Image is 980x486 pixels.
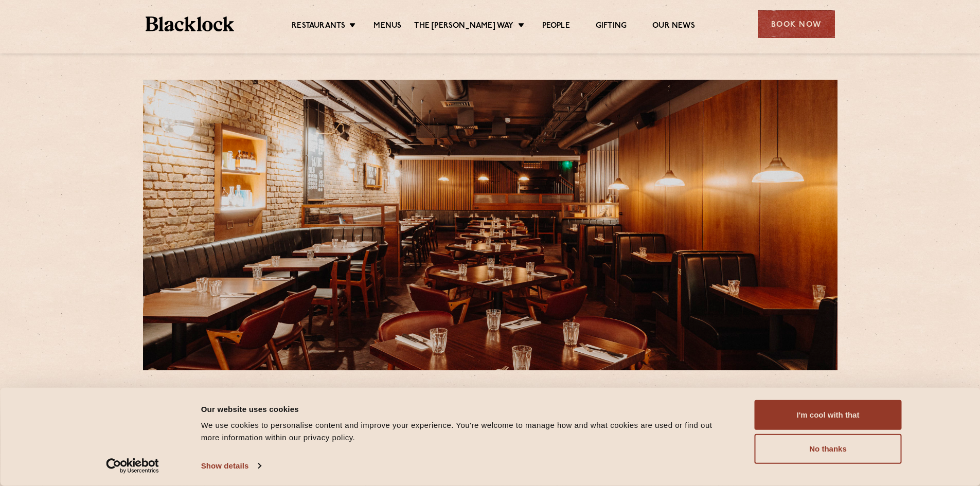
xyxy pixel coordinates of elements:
img: BL_Textured_Logo-footer-cropped.svg [146,16,235,31]
a: People [542,21,570,32]
a: Show details [201,458,261,474]
div: We use cookies to personalise content and improve your experience. You're welcome to manage how a... [201,419,732,444]
button: No thanks [755,434,902,464]
div: Our website uses cookies [201,403,732,415]
a: Menus [373,21,401,32]
div: Book Now [758,10,835,38]
a: Our News [652,21,695,32]
a: Gifting [596,21,627,32]
a: Restaurants [292,21,345,32]
button: I'm cool with that [755,400,902,430]
a: Usercentrics Cookiebot - opens in a new window [87,458,177,474]
a: The [PERSON_NAME] Way [414,21,513,32]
